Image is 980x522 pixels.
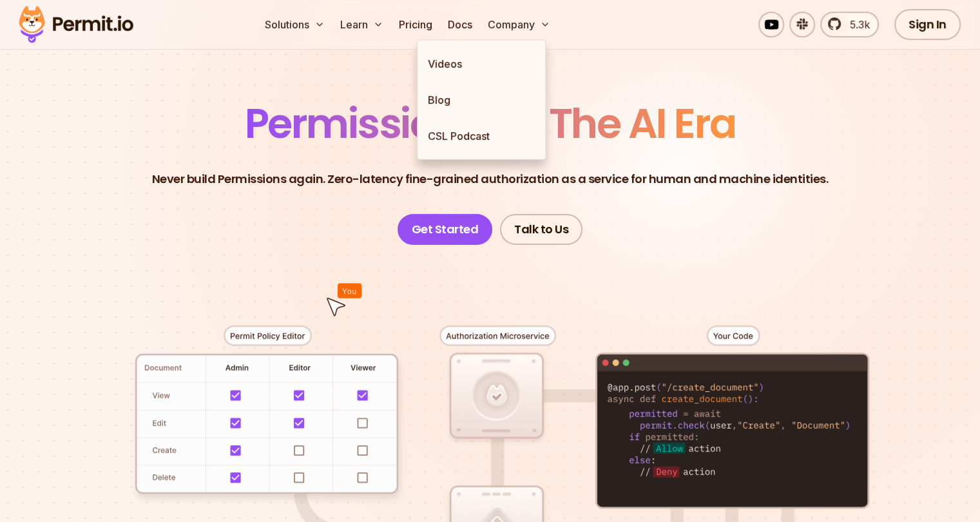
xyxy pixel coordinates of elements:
[418,118,545,154] a: CSL Podcast
[260,12,330,37] button: Solutions
[13,3,139,46] img: Permit logo
[894,9,961,40] a: Sign In
[820,12,879,37] a: 5.3k
[245,95,736,152] span: Permissions for The AI Era
[418,46,545,82] a: Videos
[398,214,493,245] a: Get Started
[335,12,389,37] button: Learn
[842,17,870,32] span: 5.3k
[500,214,582,245] a: Talk to Us
[152,170,829,188] p: Never build Permissions again. Zero-latency fine-grained authorization as a service for human and...
[418,82,545,118] a: Blog
[443,12,477,37] a: Docs
[483,12,555,37] button: Company
[394,12,437,37] a: Pricing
